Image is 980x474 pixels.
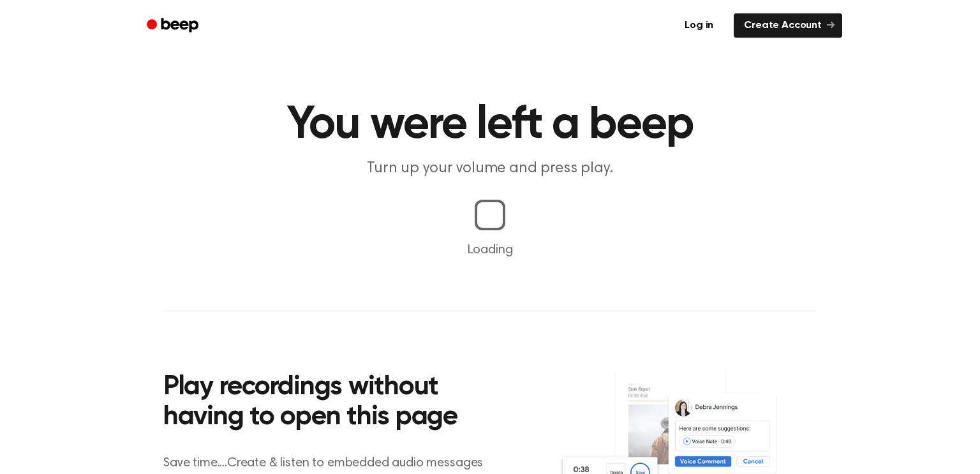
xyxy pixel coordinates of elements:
[734,13,842,38] a: Create Account
[163,373,507,433] h2: Play recordings without having to open this page
[15,241,965,260] p: Loading
[138,13,210,38] a: Beep
[245,158,735,179] p: Turn up your volume and press play.
[672,11,726,40] a: Log in
[163,102,817,148] h1: You were left a beep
